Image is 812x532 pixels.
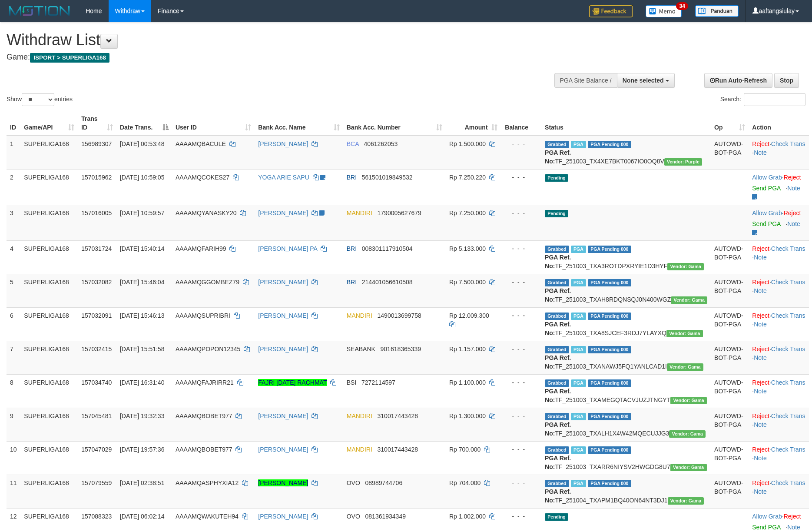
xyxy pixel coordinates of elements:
[711,307,749,341] td: AUTOWD-BOT-PGA
[588,346,631,353] span: PGA Pending
[571,446,586,454] span: Marked by aafchoeunmanni
[752,209,783,216] span: ·
[668,497,704,505] span: Vendor URL: https://trx31.1velocity.biz
[545,287,571,303] b: PGA Ref. No:
[667,263,704,270] span: Vendor URL: https://trx31.1velocity.biz
[20,374,78,408] td: SUPERLIGA168
[449,174,486,181] span: Rp 7.250.220
[501,111,542,136] th: Balance
[258,140,308,147] a: [PERSON_NAME]
[571,480,586,487] span: Marked by aafandaneth
[81,209,112,216] span: 157016005
[752,185,780,192] a: Send PGA
[504,345,538,353] div: - - -
[81,513,112,520] span: 157088323
[449,513,486,520] span: Rp 1.002.000
[378,312,421,319] span: Copy 1490013699758 to clipboard
[20,136,78,170] td: SUPERLIGA168
[258,174,309,181] a: YOGA ARIE SAPU
[787,524,800,531] a: Note
[7,240,20,274] td: 4
[711,274,749,307] td: AUTOWD-BOT-PGA
[711,408,749,441] td: AUTOWD-BOT-PGA
[120,412,164,419] span: [DATE] 19:32:33
[7,205,20,240] td: 3
[754,254,767,261] a: Note
[749,307,809,341] td: · ·
[771,279,805,286] a: Check Trans
[541,408,711,441] td: TF_251003_TXALH1X4W42MQECUJJG3
[771,245,805,252] a: Check Trans
[664,158,702,166] span: Vendor URL: https://trx4.1velocity.biz
[176,513,239,520] span: AAAAMQWAKUTEH94
[571,379,586,387] span: Marked by aafnonsreyleab
[347,174,357,181] span: BRI
[588,141,631,148] span: PGA Pending
[749,408,809,441] td: · ·
[541,341,711,374] td: TF_251003_TXANAWJ5FQ1YANLCAD1I
[749,274,809,307] td: · ·
[258,379,327,386] a: FAJRI [DATE] RACHMAT
[784,174,801,181] a: Reject
[7,136,20,170] td: 1
[120,513,164,520] span: [DATE] 06:02:14
[449,412,486,419] span: Rp 1.300.000
[541,307,711,341] td: TF_251003_TXA8SJCEF3RDJ7YLAYXQ
[7,93,73,106] label: Show entries
[711,374,749,408] td: AUTOWD-BOT-PGA
[752,209,782,216] a: Allow Grab
[116,111,172,136] th: Date Trans.: activate to sort column descending
[176,479,239,486] span: AAAAMQASPHYXIA12
[7,169,20,205] td: 2
[752,312,769,319] a: Reject
[545,254,571,269] b: PGA Ref. No:
[749,441,809,475] td: · ·
[670,397,707,404] span: Vendor URL: https://trx31.1velocity.biz
[20,408,78,441] td: SUPERLIGA168
[258,412,308,419] a: [PERSON_NAME]
[504,412,538,420] div: - - -
[545,488,571,504] b: PGA Ref. No:
[365,479,403,486] span: Copy 08989744706 to clipboard
[81,379,112,386] span: 157034740
[754,388,767,395] a: Note
[749,111,809,136] th: Action
[752,174,782,181] a: Allow Grab
[20,169,78,205] td: SUPERLIGA168
[7,111,20,136] th: ID
[378,446,418,453] span: Copy 310017443428 to clipboard
[771,479,805,486] a: Check Trans
[588,379,631,387] span: PGA Pending
[120,312,164,319] span: [DATE] 15:46:13
[120,479,164,486] span: [DATE] 02:38:51
[571,413,586,420] span: Marked by aafchoeunmanni
[752,446,769,453] a: Reject
[771,412,805,419] a: Check Trans
[7,341,20,374] td: 7
[749,374,809,408] td: · ·
[258,479,308,486] a: [PERSON_NAME]
[347,279,357,286] span: BRI
[711,240,749,274] td: AUTOWD-BOT-PGA
[347,379,357,386] span: BSI
[545,174,568,182] span: Pending
[571,246,586,253] span: Marked by aafsengchandara
[7,4,73,17] img: MOTION_logo.png
[774,73,799,88] a: Stop
[711,136,749,170] td: AUTOWD-BOT-PGA
[81,346,112,352] span: 157032415
[752,174,783,181] span: ·
[347,140,359,147] span: BCA
[20,240,78,274] td: SUPERLIGA168
[504,173,538,182] div: - - -
[754,287,767,294] a: Note
[752,412,769,419] a: Reject
[20,475,78,508] td: SUPERLIGA168
[754,149,767,156] a: Note
[176,312,230,319] span: AAAAMQSUPRIBRI
[362,279,413,286] span: Copy 214401056610508 to clipboard
[541,475,711,508] td: TF_251004_TXAPM1BQ40ON64NT3DJ1
[176,379,234,386] span: AAAAMQFAJRIRR21
[504,140,538,148] div: - - -
[120,346,164,352] span: [DATE] 15:51:58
